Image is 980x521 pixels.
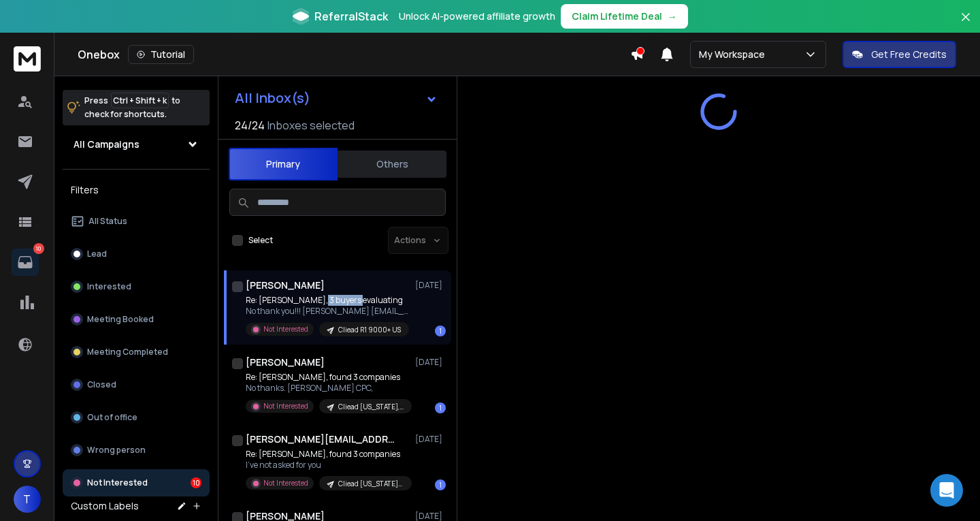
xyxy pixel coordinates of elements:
h1: All Inbox(s) [235,91,310,105]
button: Close banner [957,8,975,41]
p: Unlock AI-powered affiliate growth [399,10,555,23]
button: T [14,486,41,513]
h3: Filters [63,180,210,200]
p: Press to check for shortcuts. [84,94,180,121]
p: Not Interested [87,477,148,488]
p: No thank you!!! [PERSON_NAME] [EMAIL_ADDRESS][DOMAIN_NAME](612)-965-0357 [246,306,409,317]
div: 1 [435,326,446,336]
p: [DATE] [415,434,446,445]
p: Out of office [87,412,137,423]
div: 10 [191,477,201,488]
button: Out of office [63,404,210,431]
h1: [PERSON_NAME][EMAIL_ADDRESS][DOMAIN_NAME] [246,432,395,446]
button: Meeting Completed [63,338,210,366]
p: Meeting Completed [87,347,168,358]
p: No thanks. [PERSON_NAME] CPC, [246,383,409,394]
button: Interested [63,273,210,300]
a: 10 [12,249,39,276]
p: Lead [87,249,107,259]
h3: Inboxes selected [267,117,355,133]
p: Meeting Booked [87,314,154,325]
button: All Status [63,208,210,235]
h1: [PERSON_NAME] [246,356,325,369]
h1: All Campaigns [73,138,140,151]
button: Meeting Booked [63,306,210,333]
p: Interested [87,281,131,292]
p: Not Interested [263,324,308,334]
p: Not Interested [263,401,308,411]
p: [DATE] [415,280,446,291]
button: Others [338,149,446,179]
span: → [668,10,677,23]
button: Not Interested10 [63,469,210,496]
p: Closed [87,379,116,390]
button: All Campaigns [63,131,210,158]
button: Primary [229,148,338,180]
button: Tutorial [128,45,194,64]
p: My Workspace [699,48,770,61]
p: I've not asked for you [246,460,409,471]
button: Closed [63,371,210,398]
button: Get Free Credits [843,41,956,68]
button: Claim Lifetime Deal→ [561,4,688,29]
h3: Custom Labels [71,499,139,513]
span: ReferralStack [314,8,388,25]
p: Cliead R1 9000+ US [338,325,401,335]
p: Re: [PERSON_NAME], found 3 companies [246,372,409,383]
h1: [PERSON_NAME] [246,279,325,292]
p: Cliead [US_STATE]/ [GEOGRAPHIC_DATA] [GEOGRAPHIC_DATA] [338,479,404,489]
div: Open Intercom Messenger [930,474,963,507]
button: Lead [63,240,210,268]
div: Onebox [78,45,630,64]
p: Cliead [US_STATE], [US_STATE], [US_STATE] and [US_STATE] [338,402,404,412]
p: Wrong person [87,445,146,456]
p: [DATE] [415,357,446,368]
p: Re: [PERSON_NAME], 3 buyers evaluating [246,295,409,306]
button: Wrong person [63,437,210,464]
button: All Inbox(s) [224,84,448,112]
span: 24 / 24 [235,117,265,133]
div: 1 [435,402,446,413]
label: Select [248,235,273,246]
p: Not Interested [263,478,308,488]
div: 1 [435,479,446,490]
p: Get Free Credits [871,48,947,61]
p: Re: [PERSON_NAME], found 3 companies [246,449,409,460]
span: Ctrl + Shift + k [111,93,169,108]
p: All Status [88,216,127,227]
p: 10 [33,243,44,254]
